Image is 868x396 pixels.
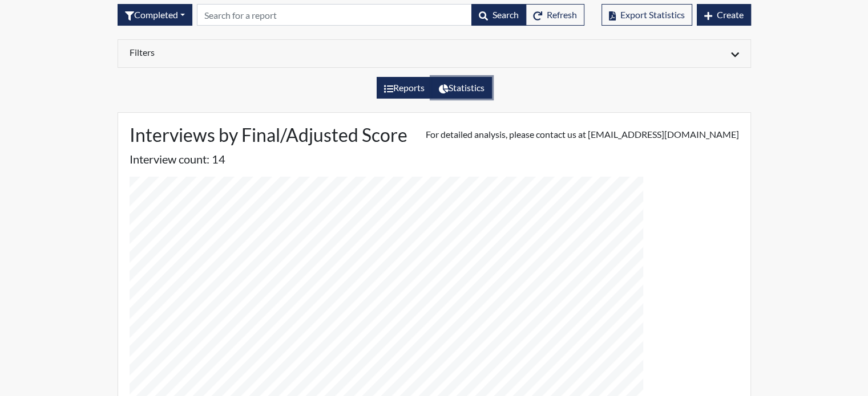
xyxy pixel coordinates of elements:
[130,47,426,58] h6: Filters
[377,77,432,99] label: View the list of reports
[471,4,526,26] button: Search
[197,4,472,26] input: Search by Registration ID, Interview Number, or Investigation Name.
[697,4,751,26] button: Create
[547,9,577,20] span: Refresh
[601,4,692,26] button: Export Statistics
[620,9,685,20] span: Export Statistics
[130,150,739,168] p: Interview count: 14
[526,4,584,26] button: Refresh
[130,124,407,146] h2: Interviews by Final/Adjusted Score
[492,9,519,20] span: Search
[118,4,192,26] button: Completed
[431,77,492,99] label: View statistics about completed interviews
[118,4,192,26] div: Filter by interview status
[121,47,748,60] div: Click to expand/collapse filters
[717,9,744,20] span: Create
[426,129,739,140] h6: For detailed analysis, please contact us at [EMAIL_ADDRESS][DOMAIN_NAME]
